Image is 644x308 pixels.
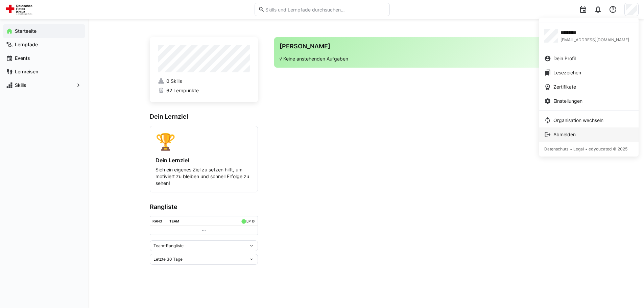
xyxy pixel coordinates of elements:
[585,146,587,151] span: •
[560,37,629,43] span: [EMAIL_ADDRESS][DOMAIN_NAME]
[570,146,572,151] span: •
[553,69,581,76] span: Lesezeichen
[553,55,576,62] span: Dein Profil
[553,98,582,104] span: Einstellungen
[553,84,576,90] span: Zertifikate
[589,146,627,151] span: edyoucated © 2025
[553,131,576,138] span: Abmelden
[573,146,584,151] span: Legal
[553,117,603,124] span: Organisation wechseln
[544,146,569,151] span: Datenschutz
